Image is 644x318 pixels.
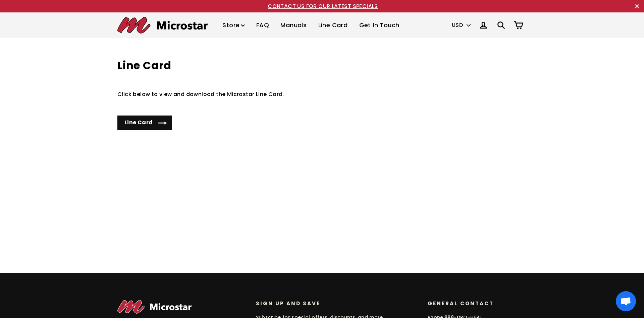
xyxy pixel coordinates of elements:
p: Sign up and save [256,300,418,307]
a: Manuals [275,15,312,35]
img: Microstar Electronics [117,17,208,34]
ul: Primary [217,15,404,35]
img: Microstar Electronics [117,300,192,314]
p: General Contact [428,300,523,307]
a: FAQ [251,15,274,35]
a: Line Card [117,116,172,130]
p: Click below to view and download the Microstar Line Card. [117,90,422,99]
h1: Line Card [117,58,422,73]
a: Line Card [313,15,353,35]
a: CONTACT US FOR OUR LATEST SPECIALS [268,2,378,10]
a: Chat megnyitása [616,291,636,311]
a: Store [217,15,250,35]
a: Get In Touch [354,15,405,35]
